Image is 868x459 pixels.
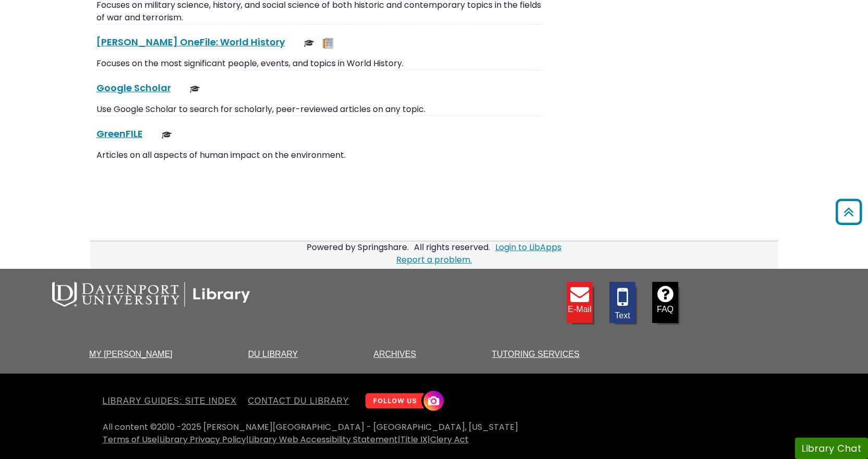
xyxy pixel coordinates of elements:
p: Use Google Scholar to search for scholarly, peer-reviewed articles on any topic. [96,103,543,116]
a: Library Web Accessibility Statement [249,433,398,445]
div: All content ©2010 - 2025 [PERSON_NAME][GEOGRAPHIC_DATA] - [GEOGRAPHIC_DATA], [US_STATE] | | | | [103,421,766,446]
a: DU Library [248,350,298,358]
p: Articles on all aspects of human impact on the environment. [96,149,543,162]
img: Scholarly or Peer Reviewed [162,130,172,140]
div: Powered by Springshare. [305,241,410,253]
img: Scholarly or Peer Reviewed [190,84,200,94]
img: Newspapers [323,38,333,48]
a: Login to LibApps [495,241,561,253]
a: Archives [373,350,416,358]
a: Back to Top [832,203,865,220]
button: Library Chat [795,438,868,459]
a: Contact DU Library [243,395,353,407]
a: Text [609,282,635,323]
img: DU Library [52,282,250,307]
a: My [PERSON_NAME] [89,350,173,358]
a: E-mail [567,282,593,323]
a: FAQ [652,282,678,323]
a: Library Guides: Site Index [103,395,241,407]
a: Tutoring Services [492,350,579,358]
p: Focuses on the most significant people, events, and topics in World History. [96,57,543,70]
img: Scholarly or Peer Reviewed [304,38,314,48]
a: [PERSON_NAME] OneFile: World History [96,35,285,48]
div: All rights reserved. [412,241,492,253]
a: GreenFILE [96,127,143,140]
a: Library Privacy Policy [160,433,246,445]
a: Google Scholar [96,81,171,94]
a: Report a problem. [396,254,472,266]
a: Clery Act [430,433,469,445]
a: Title IX [400,433,427,445]
img: Follow Us! Instagram [360,387,446,416]
a: Terms of Use [103,433,157,445]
